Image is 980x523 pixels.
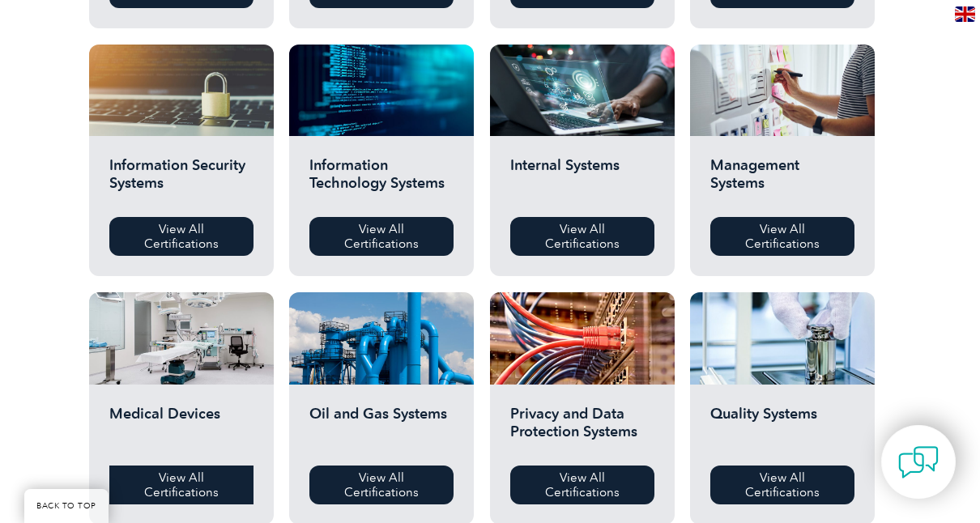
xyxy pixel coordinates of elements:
[24,489,109,523] a: BACK TO TOP
[710,217,854,256] a: View All Certifications
[109,217,254,256] a: View All Certifications
[109,156,254,205] h2: Information Security Systems
[109,405,254,453] h2: Medical Devices
[710,405,854,453] h2: Quality Systems
[710,156,854,205] h2: Management Systems
[955,6,975,22] img: en
[510,217,654,256] a: View All Certifications
[309,217,454,256] a: View All Certifications
[109,466,254,504] a: View All Certifications
[309,405,454,453] h2: Oil and Gas Systems
[510,466,654,504] a: View All Certifications
[510,156,654,205] h2: Internal Systems
[710,466,854,504] a: View All Certifications
[309,466,454,504] a: View All Certifications
[510,405,654,453] h2: Privacy and Data Protection Systems
[898,442,939,483] img: contact-chat.png
[309,156,454,205] h2: Information Technology Systems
